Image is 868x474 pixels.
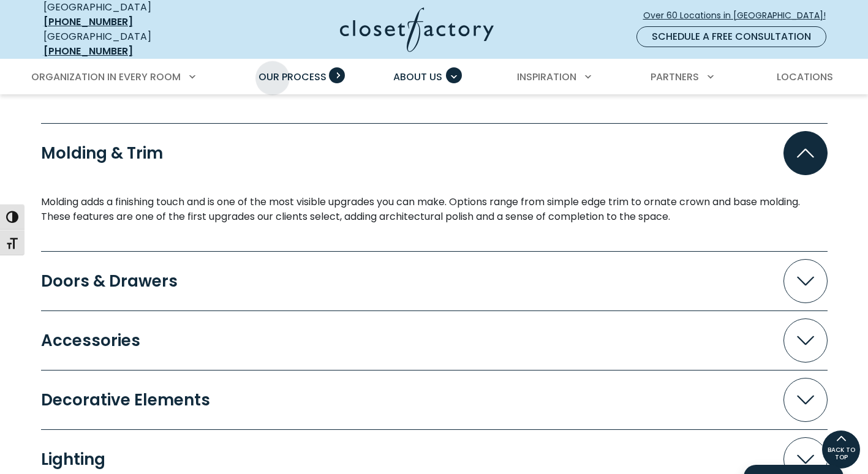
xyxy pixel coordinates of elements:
[41,195,828,224] p: Molding adds a finishing touch and is one of the most visible upgrades you can make. Options rang...
[643,5,836,26] a: Over 60 Locations in [GEOGRAPHIC_DATA]!
[651,70,699,84] span: Partners
[31,70,181,84] span: Organization in Every Room
[41,145,173,161] div: Molding & Trim
[41,333,150,348] div: Accessories
[41,392,220,408] div: Decorative Elements
[340,7,494,52] img: Closet Factory Logo
[41,451,115,467] div: Lighting
[43,29,221,59] div: [GEOGRAPHIC_DATA]
[821,430,861,469] a: BACK TO TOP
[822,446,860,461] span: BACK TO TOP
[41,378,828,422] button: Decorative Elements
[41,259,828,303] button: Doors & Drawers
[41,131,828,175] button: Molding & Trim
[259,70,326,84] span: Our Process
[41,195,828,224] div: Molding & Trim
[777,70,833,84] span: Locations
[41,273,187,289] div: Doors & Drawers
[43,44,133,58] a: [PHONE_NUMBER]
[393,70,442,84] span: About Us
[23,60,846,94] nav: Primary Menu
[517,70,576,84] span: Inspiration
[43,15,133,29] a: [PHONE_NUMBER]
[41,318,828,363] button: Accessories
[636,26,826,47] a: Schedule a Free Consultation
[643,9,836,22] span: Over 60 Locations in [GEOGRAPHIC_DATA]!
